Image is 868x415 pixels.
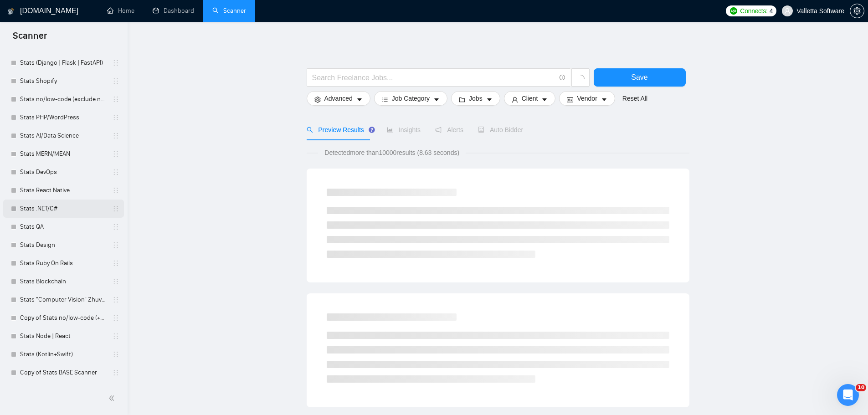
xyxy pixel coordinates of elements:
span: caret-down [601,96,607,103]
span: holder [112,314,119,322]
span: Auto Bidder [478,126,523,133]
span: holder [112,260,119,267]
a: Stats MERN/MEAN [20,145,107,163]
span: Job Category [392,93,430,103]
a: Stats Blockchain [20,272,107,291]
span: holder [112,278,119,285]
span: robot [478,127,484,133]
span: user [784,8,791,14]
a: homeHome [107,7,134,15]
a: Stats Design [20,236,107,254]
span: holder [112,205,119,212]
a: Stats "Computer Vision" Zhuvagin [20,291,107,309]
span: holder [112,96,119,103]
input: Search Freelance Jobs... [312,72,555,83]
a: setting [850,7,864,15]
span: caret-down [433,96,440,103]
button: folderJobscaret-down [451,91,500,106]
button: settingAdvancedcaret-down [307,91,370,106]
span: Connects: [740,6,767,16]
a: Stats (Kotlin+Swift) [20,345,107,364]
span: Insights [387,126,421,133]
span: Preview Results [307,126,372,133]
button: Save [594,68,686,87]
span: Save [631,72,647,83]
span: holder [112,369,119,376]
span: search [307,127,313,133]
span: double-left [108,394,118,403]
span: idcard [567,96,573,103]
span: 10 [856,384,866,391]
div: Tooltip anchor [368,126,376,134]
iframe: Intercom live chat [837,384,859,406]
span: holder [112,241,119,249]
span: Scanner [5,29,54,48]
button: setting [850,4,864,18]
span: caret-down [486,96,493,103]
button: idcardVendorcaret-down [559,91,615,106]
span: holder [112,223,119,231]
span: 4 [770,6,773,16]
a: Stats AI/Data Science [20,127,107,145]
span: holder [112,169,119,176]
a: Stats Shopify [20,72,107,90]
span: caret-down [541,96,548,103]
span: holder [112,150,119,158]
span: notification [435,127,442,133]
a: Stats DevOps [20,163,107,181]
a: Reset All [622,93,647,103]
span: Jobs [469,93,483,103]
span: holder [112,114,119,121]
a: Stats (Django | Flask | FastAPI) [20,54,107,72]
span: Vendor [577,93,597,103]
span: setting [314,96,321,103]
a: Stats .NET/C# [20,200,107,218]
span: Advanced [324,93,353,103]
a: Stats QA [20,218,107,236]
a: Stats no/low-code (exclude n8n) [20,90,107,108]
span: caret-down [356,96,363,103]
span: folder [459,96,465,103]
span: info-circle [560,75,565,81]
span: holder [112,187,119,194]
a: Stats Ruby On Rails [20,254,107,272]
span: holder [112,132,119,139]
span: loading [576,75,585,83]
span: user [512,96,518,103]
span: Alerts [435,126,463,133]
img: upwork-logo.png [730,7,737,15]
img: logo [8,4,14,19]
a: Stats React Native [20,181,107,200]
span: holder [112,351,119,358]
span: area-chart [387,127,393,133]
span: holder [112,333,119,340]
span: bars [382,96,388,103]
span: holder [112,59,119,67]
a: searchScanner [212,7,246,15]
a: Stats Node | React [20,327,107,345]
span: holder [112,296,119,303]
span: holder [112,77,119,85]
a: Copy of Stats BASE Scanner [20,364,107,382]
a: Copy of Stats no/low-code (+n8n) [20,309,107,327]
button: barsJob Categorycaret-down [374,91,447,106]
span: setting [850,7,864,15]
a: dashboardDashboard [153,7,194,15]
span: Client [522,93,538,103]
button: userClientcaret-down [504,91,556,106]
span: Detected more than 10000 results (8.63 seconds) [318,148,466,158]
a: Stats PHP/WordPress [20,108,107,127]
